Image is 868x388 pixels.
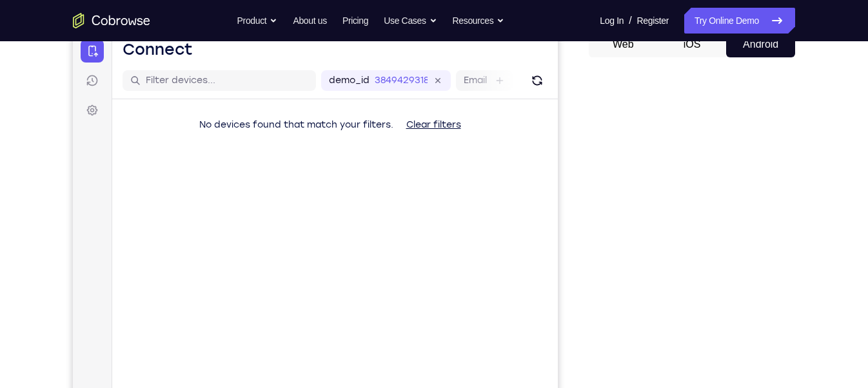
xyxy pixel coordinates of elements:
[589,32,658,57] button: Web
[658,32,727,57] button: iOS
[629,13,631,28] span: /
[126,88,321,99] span: No devices found that match your filters.
[600,8,624,34] a: Log In
[342,8,368,34] a: Pricing
[391,43,414,55] label: Email
[73,43,235,55] input: Filter devices...
[684,8,795,34] a: Try Online Demo
[384,8,437,34] button: Use Cases
[454,39,475,59] button: Refresh
[293,8,326,34] a: About us
[73,13,150,28] a: Go to the home page
[323,81,399,106] button: Clear filters
[256,43,297,55] label: demo_id
[453,8,505,34] button: Resources
[637,8,669,34] a: Register
[237,8,278,34] button: Product
[726,32,795,57] button: Android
